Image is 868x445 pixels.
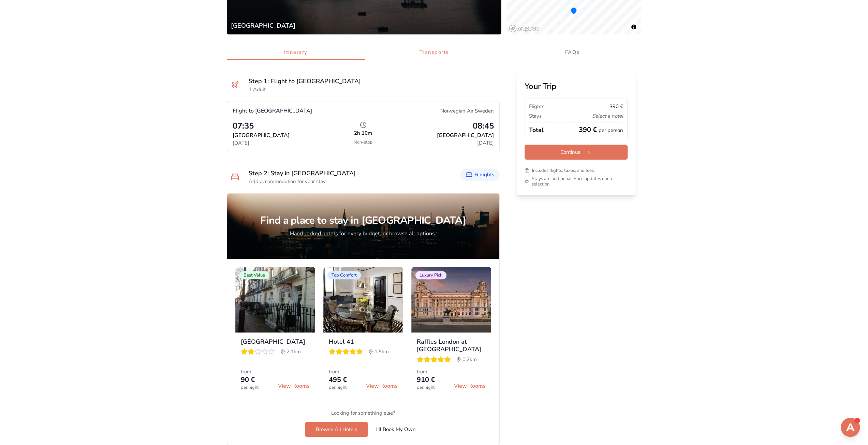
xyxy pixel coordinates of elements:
[354,130,372,136] p: 2h 10m
[411,267,491,332] img: Photo of Raffles London at The OWO
[382,139,494,146] p: [DATE]
[570,8,577,14] div: Map marker
[529,113,542,119] p: Stays
[280,348,301,355] div: Distance from city center
[290,229,436,238] p: Hand-picked hotels for every budget, or browse all options.
[417,338,486,353] h3: Raffles London at [GEOGRAPHIC_DATA]
[323,267,403,332] img: Photo of Hotel 41
[456,356,477,363] div: Distance from city center
[509,25,539,32] a: Mapbox homepage
[417,368,435,375] p: from
[329,338,398,346] h3: Hotel 41
[241,385,259,390] p: per night
[233,107,312,115] h4: Flight to [GEOGRAPHIC_DATA]
[260,214,466,227] h2: Find a place to stay in [GEOGRAPHIC_DATA]
[440,107,494,114] span: Norwegian Air Sweden
[529,125,544,135] p: Total
[329,368,347,375] p: from
[417,385,435,390] p: per night
[630,23,638,31] button: Toggle attribution
[532,168,595,173] span: Includes flights, taxes, and fees.
[227,45,365,60] button: Itinerary
[579,125,623,135] p: 390 €
[305,422,368,437] button: Browse All Hotels
[462,356,477,363] span: 0.2 km
[231,21,497,30] span: [GEOGRAPHIC_DATA]
[241,375,259,385] p: 90 €
[454,382,486,390] span: View Rooms
[354,139,373,145] p: Non-stop
[329,375,347,385] p: 495 €
[842,419,858,435] img: Support
[374,348,389,355] span: 1.5 km
[233,131,344,139] p: [GEOGRAPHIC_DATA]
[241,368,259,375] p: from
[609,103,623,110] p: 390 €
[532,176,628,187] span: Stays are additional. Price updates upon selection.
[475,171,494,178] span: 6 nights
[235,410,491,416] p: Looking for something else?
[415,271,446,279] div: Luxury Pick
[368,348,389,355] div: Distance from city center
[382,120,494,131] p: 08:45
[417,375,435,385] p: 910 €
[286,348,301,355] span: 2.1 km
[241,338,310,346] h3: [GEOGRAPHIC_DATA]
[329,385,347,390] p: per night
[503,45,641,60] button: FAQs
[382,131,494,139] p: [GEOGRAPHIC_DATA]
[841,418,860,437] button: Open support chat
[592,113,623,119] p: Select a hotel
[249,178,356,185] p: Add accommodation for your stay
[365,45,503,60] button: Transports
[249,168,356,178] h3: Step 2: Stay in [GEOGRAPHIC_DATA]
[366,382,398,390] span: View Rooms
[239,271,269,279] div: Best Value
[278,382,310,390] span: View Rooms
[371,422,421,436] button: I'll Book My Own
[235,267,315,332] img: Photo of Colliers Hotel
[233,139,344,146] p: [DATE]
[599,127,623,134] span: per person
[529,103,544,110] p: Flights
[249,86,361,93] p: 1 Adult
[249,76,361,86] h3: Step 1: Flight to [GEOGRAPHIC_DATA]
[233,120,344,131] p: 07:35
[525,145,628,160] button: Continue
[525,82,628,90] h3: Your Trip
[327,271,361,279] div: Top Comfort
